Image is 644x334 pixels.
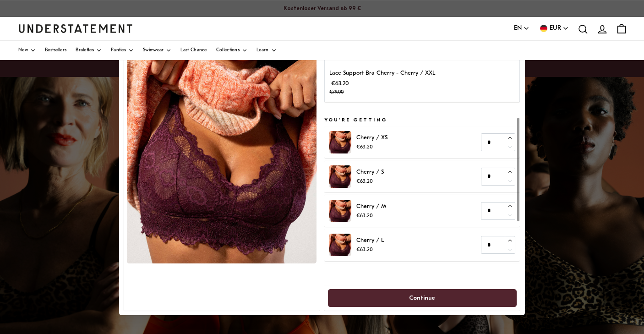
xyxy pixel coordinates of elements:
span: Last Chance [180,48,207,53]
p: €63.20 [356,211,386,220]
p: Lace Support Bra Cherry - Cherry / XXL [330,68,436,78]
strike: €79.00 [330,89,344,94]
span: Learn [257,48,269,53]
span: Panties [111,48,126,53]
img: 472_0750f9f6-f51d-4653-8f1a-74b3e8c5511f.jpg [329,234,352,256]
span: EN [514,23,522,33]
button: Continue [328,289,517,307]
a: Collections [216,41,247,60]
a: Bestsellers [45,41,66,60]
a: Last Chance [180,41,207,60]
h5: You're getting [324,117,520,124]
span: Swimwear [143,48,164,53]
a: Learn [257,41,277,60]
span: Collections [216,48,240,53]
p: €63.20 [356,177,384,186]
p: You're returning [330,54,515,61]
span: Bralettes [76,48,94,53]
img: 472_0750f9f6-f51d-4653-8f1a-74b3e8c5511f.jpg [329,131,352,153]
button: EUR [539,23,569,33]
p: Cherry / M [356,201,386,211]
span: Continue [409,289,435,306]
img: 472_0750f9f6-f51d-4653-8f1a-74b3e8c5511f.jpg [329,165,352,188]
a: Panties [111,41,134,60]
span: EUR [550,23,561,33]
img: 472_0750f9f6-f51d-4653-8f1a-74b3e8c5511f.jpg [329,199,352,222]
a: Swimwear [143,41,171,60]
a: Understatement Homepage [18,24,133,33]
p: Cherry / L [356,235,384,245]
img: 472_0750f9f6-f51d-4653-8f1a-74b3e8c5511f.jpg [127,27,317,263]
p: €63.20 [356,246,384,254]
span: New [18,48,28,53]
p: Cherry / S [356,167,384,176]
a: New [18,41,36,60]
p: €63.20 [330,78,436,97]
p: €63.20 [356,143,387,152]
span: Bestsellers [45,48,66,53]
a: Bralettes [76,41,102,60]
p: Cherry / XS [356,133,387,142]
button: EN [514,23,529,33]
